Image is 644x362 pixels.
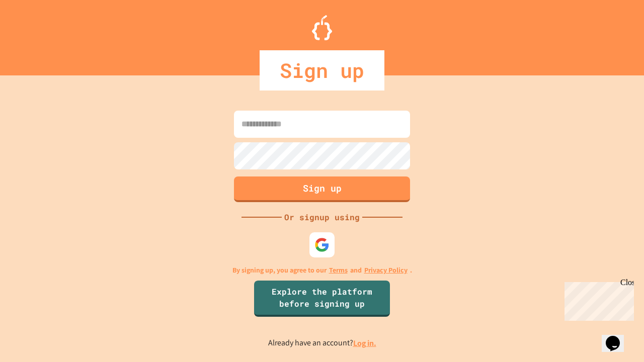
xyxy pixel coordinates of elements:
[254,281,390,317] a: Explore the platform before signing up
[353,338,376,348] a: Log in.
[268,337,376,349] p: Already have an account?
[364,265,408,276] a: Privacy Policy
[329,265,348,276] a: Terms
[260,50,384,90] div: Sign up
[4,4,69,64] div: Chat with us now!Close
[234,176,410,202] button: Sign up
[314,237,330,252] img: google-icon.svg
[232,265,412,276] p: By signing up, you agree to our and .
[560,278,634,321] iframe: chat widget
[602,322,634,352] iframe: chat widget
[312,15,332,40] img: Logo.svg
[282,211,362,223] div: Or signup using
